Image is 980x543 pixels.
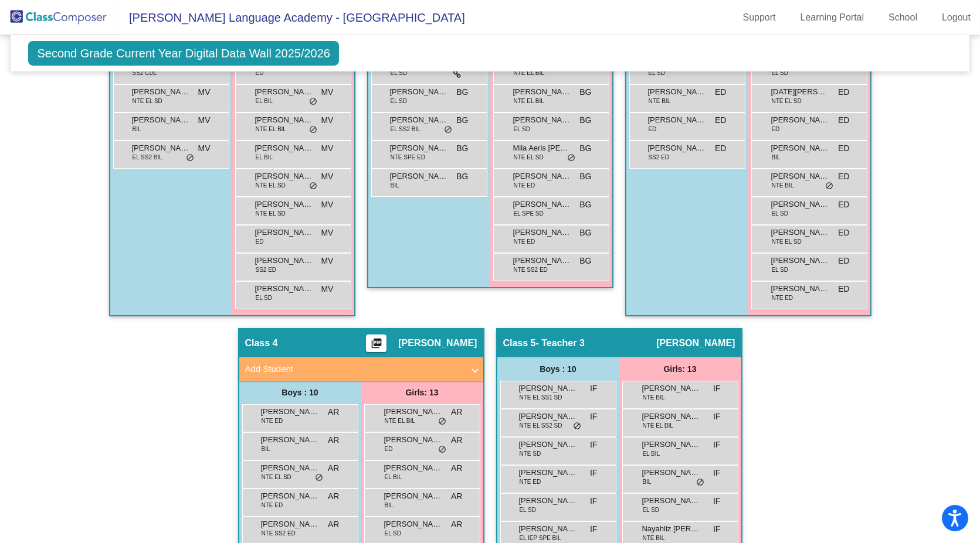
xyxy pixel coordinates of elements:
[648,86,707,98] span: [PERSON_NAME]
[715,114,726,127] span: ED
[451,518,462,531] span: AR
[198,142,211,155] span: MV
[255,114,314,126] span: [PERSON_NAME] [PERSON_NAME]
[255,199,314,210] span: [PERSON_NAME] Aithana [PERSON_NAME]
[255,142,314,154] span: [PERSON_NAME]
[579,170,591,183] span: BG
[579,227,591,239] span: BG
[133,69,157,77] span: SS2 CDL
[648,114,707,126] span: [PERSON_NAME]
[590,523,597,535] span: IF
[772,181,794,190] span: NTE BIL
[579,199,591,211] span: BG
[838,227,849,239] span: ED
[390,170,449,182] span: [PERSON_NAME]
[568,153,576,163] span: do_not_disturb_alt
[826,182,834,191] span: do_not_disturb_alt
[713,495,720,507] span: IF
[520,421,562,430] span: NTE EL SS2 SD
[649,153,670,162] span: SS2 ED
[771,114,830,126] span: [PERSON_NAME]
[513,170,572,182] span: [PERSON_NAME] [PERSON_NAME]
[245,337,278,349] span: Class 4
[310,125,318,135] span: do_not_disturb_alt
[451,434,462,446] span: AR
[262,445,270,453] span: BIL
[643,477,652,486] span: BIL
[649,97,671,105] span: NTE BIL
[772,265,789,274] span: EL SD
[513,142,572,154] span: Mila Aeris [PERSON_NAME]
[772,125,780,134] span: ED
[649,69,666,77] span: EL SD
[391,97,408,105] span: EL SD
[643,534,665,542] span: NTE BIL
[590,439,597,451] span: IF
[520,534,561,542] span: EL IEP SPE BIL
[256,125,286,134] span: NTE EL BIL
[262,529,296,538] span: NTE SS2 ED
[838,255,849,267] span: ED
[713,411,720,423] span: IF
[643,449,660,458] span: EL BIL
[310,97,318,107] span: do_not_disturb_alt
[772,237,802,246] span: NTE EL SD
[838,86,849,98] span: ED
[391,153,425,162] span: NTE SPE ED
[771,86,830,98] span: [DATE][PERSON_NAME]
[384,434,443,446] span: [PERSON_NAME]
[445,125,453,135] span: do_not_disturb_alt
[574,422,582,431] span: do_not_disturb_alt
[256,237,264,246] span: ED
[503,337,536,349] span: Class 5
[579,255,591,267] span: BG
[713,439,720,451] span: IF
[514,209,544,218] span: EL SPE SD
[513,199,572,210] span: [PERSON_NAME] [PERSON_NAME]
[256,69,264,77] span: ED
[385,473,402,481] span: EL BIL
[772,97,802,105] span: NTE EL SD
[514,237,535,246] span: NTE ED
[590,495,597,507] span: IF
[879,8,927,27] a: School
[198,114,211,127] span: MV
[261,518,320,530] span: [PERSON_NAME]
[519,523,578,535] span: [PERSON_NAME] [PERSON_NAME]
[385,416,415,425] span: NTE EL BIL
[520,506,537,514] span: EL SD
[590,411,597,423] span: IF
[514,265,548,274] span: NTE SS2 ED
[713,383,720,395] span: IF
[316,473,324,483] span: do_not_disturb_alt
[133,97,162,105] span: NTE EL SD
[132,142,191,154] span: [PERSON_NAME] [PERSON_NAME]
[366,334,386,352] button: Print Students Details
[513,114,572,126] span: [PERSON_NAME] [PERSON_NAME]
[321,199,334,211] span: MV
[514,69,544,77] span: NTE EL BIL
[391,181,399,190] span: BIL
[328,434,339,446] span: AR
[385,445,393,453] span: ED
[513,227,572,238] span: [PERSON_NAME] [PERSON_NAME]
[239,357,483,381] mat-expansion-panel-header: Add Student
[520,393,562,402] span: NTE EL SS1 SD
[117,8,465,27] span: [PERSON_NAME] Language Academy - [GEOGRAPHIC_DATA]
[384,490,443,502] span: [PERSON_NAME] [PERSON_NAME]
[328,462,339,474] span: AR
[497,357,619,381] div: Boys : 10
[321,86,334,98] span: MV
[262,416,283,425] span: NTE ED
[642,495,701,507] span: [PERSON_NAME] [PERSON_NAME]
[369,337,384,354] mat-icon: picture_as_pdf
[132,114,191,126] span: [PERSON_NAME]
[772,153,781,162] span: BIL
[642,383,701,394] span: [PERSON_NAME] [PERSON_NAME]
[734,8,785,27] a: Support
[590,467,597,479] span: IF
[519,467,578,479] span: [PERSON_NAME]
[791,8,874,27] a: Learning Portal
[519,383,578,394] span: [PERSON_NAME] E.
[656,337,735,349] span: [PERSON_NAME]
